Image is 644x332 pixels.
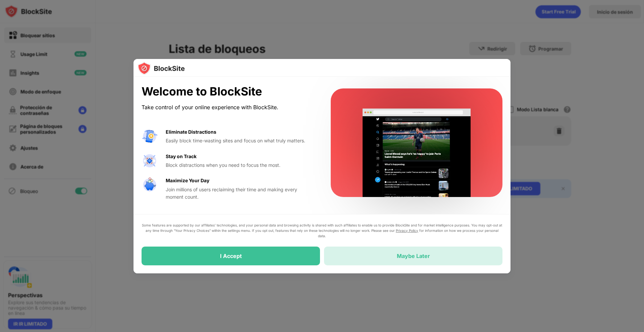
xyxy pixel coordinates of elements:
[166,177,209,184] div: Maximize Your Day
[142,128,158,144] img: value-avoid-distractions.svg
[166,186,315,201] div: Join millions of users reclaiming their time and making every moment count.
[166,137,315,144] div: Easily block time-wasting sites and focus on what truly matters.
[142,153,158,169] img: value-focus.svg
[397,253,430,259] div: Maybe Later
[166,128,216,136] div: Eliminate Distractions
[142,85,315,98] div: Welcome to BlockSite
[396,228,418,233] a: Privacy Policy
[142,177,158,193] img: value-safe-time.svg
[166,161,315,169] div: Block distractions when you need to focus the most.
[166,153,197,160] div: Stay on Track
[142,222,502,239] div: Some features are supported by our affiliates’ technologies, and your personal data and browsing ...
[142,103,315,112] div: Take control of your online experience with BlockSite.
[220,253,242,259] div: I Accept
[138,62,185,75] img: logo-blocksite.svg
